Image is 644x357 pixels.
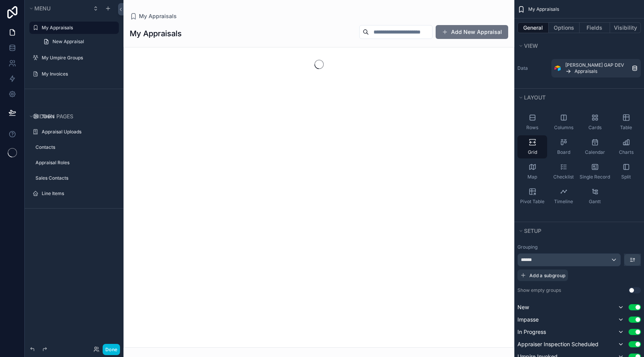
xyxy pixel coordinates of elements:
[611,135,641,158] button: Charts
[580,174,610,180] span: Single Record
[549,185,578,208] button: Timeline
[524,94,546,101] span: Layout
[528,6,559,12] span: My Appraisals
[520,199,544,205] span: Pivot Table
[524,227,541,234] span: Setup
[528,149,537,155] span: Grid
[35,160,114,166] label: Appraisal Roles
[52,39,84,45] span: New Appraisal
[517,92,636,103] button: Layout
[554,125,573,131] span: Columns
[524,42,538,49] span: View
[588,125,602,131] span: Cards
[610,22,641,33] button: Visibility
[549,135,578,158] button: Board
[580,22,610,33] button: Fields
[517,135,547,158] button: Grid
[611,160,641,183] button: Split
[35,144,114,150] label: Contacts
[42,190,114,197] label: Line Items
[517,185,547,208] button: Pivot Table
[554,199,573,205] span: Timeline
[39,35,119,48] a: New Appraisal
[42,25,114,31] label: My Appraisals
[42,71,114,77] label: My Invoices
[549,111,578,134] button: Columns
[611,111,641,134] button: Table
[517,22,549,33] button: General
[575,68,597,74] span: Appraisals
[517,244,538,250] label: Grouping
[517,65,548,71] label: Data
[42,113,114,120] label: Tasks
[580,135,610,158] button: Calendar
[551,59,641,77] a: [PERSON_NAME] GAP DEVAppraisals
[42,129,114,135] label: Appraisal Uploads
[619,149,634,155] span: Charts
[517,340,598,348] span: Appraiser Inspection Scheduled
[553,174,574,180] span: Checklist
[517,316,539,323] span: Impasse
[580,185,610,208] button: Gantt
[103,344,120,355] button: Done
[585,149,605,155] span: Calendar
[557,149,570,155] span: Board
[580,160,610,183] button: Single Record
[517,160,547,183] button: Map
[517,303,529,311] span: New
[527,174,537,180] span: Map
[28,3,88,14] button: Menu
[565,62,624,68] span: [PERSON_NAME] GAP DEV
[621,174,631,180] span: Split
[42,55,114,61] label: My Umpire Groups
[620,125,632,131] span: Table
[28,111,116,122] button: Hidden pages
[589,199,601,205] span: Gantt
[549,160,578,183] button: Checklist
[549,22,580,33] button: Options
[517,269,568,281] button: Add a subgroup
[34,5,51,12] span: Menu
[517,328,546,336] span: In Progress
[517,40,636,51] button: View
[517,287,561,293] label: Show empty groups
[35,175,114,181] label: Sales Contacts
[517,226,636,236] button: Setup
[517,111,547,134] button: Rows
[554,65,561,71] img: Airtable Logo
[580,111,610,134] button: Cards
[526,125,538,131] span: Rows
[529,273,565,278] span: Add a subgroup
